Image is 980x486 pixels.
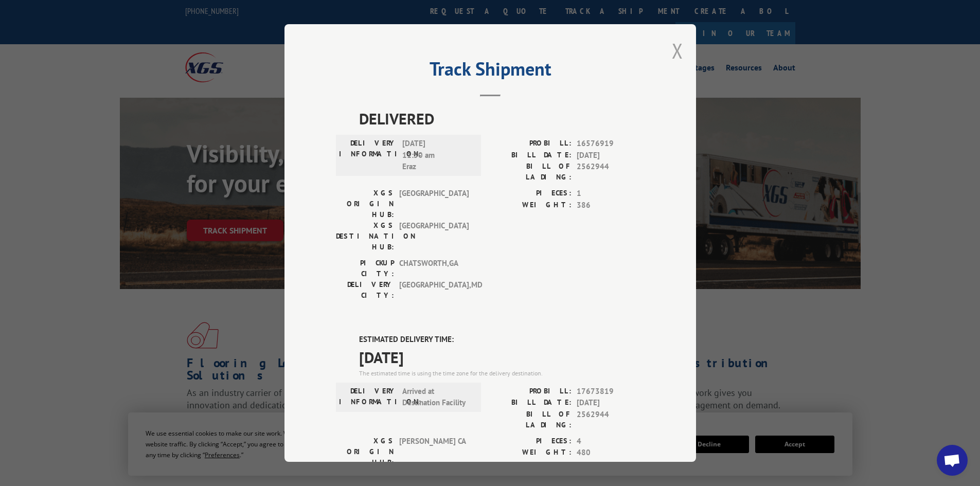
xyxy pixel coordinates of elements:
[402,386,472,409] span: Arrived at Destination Facility
[490,138,572,150] label: PROBILL:
[672,37,683,64] button: Close modal
[577,161,645,183] span: 2562944
[490,150,572,161] label: BILL DATE:
[399,258,469,279] span: CHATSWORTH , GA
[490,200,572,211] label: WEIGHT:
[490,409,572,430] label: BILL OF LADING:
[359,107,645,130] span: DELIVERED
[336,258,394,279] label: PICKUP CITY:
[339,138,397,173] label: DELIVERY INFORMATION:
[336,188,394,220] label: XGS ORIGIN HUB:
[577,188,645,200] span: 1
[336,436,394,468] label: XGS ORIGIN HUB:
[359,334,645,346] label: ESTIMATED DELIVERY TIME:
[490,161,572,183] label: BILL OF LADING:
[490,436,572,447] label: PIECES:
[336,62,645,81] h2: Track Shipment
[399,279,469,301] span: [GEOGRAPHIC_DATA] , MD
[399,436,469,468] span: [PERSON_NAME] CA
[490,447,572,459] label: WEIGHT:
[359,369,645,378] div: The estimated time is using the time zone for the delivery destination.
[577,386,645,398] span: 17673819
[577,447,645,459] span: 480
[490,386,572,398] label: PROBILL:
[402,138,472,173] span: [DATE] 11:50 am Eraz
[336,279,394,301] label: DELIVERY CITY:
[577,138,645,150] span: 16576919
[577,436,645,447] span: 4
[937,445,968,476] div: Open chat
[359,346,645,369] span: [DATE]
[490,397,572,409] label: BILL DATE:
[399,188,469,220] span: [GEOGRAPHIC_DATA]
[577,409,645,430] span: 2562944
[577,200,645,211] span: 386
[399,220,469,253] span: [GEOGRAPHIC_DATA]
[577,397,645,409] span: [DATE]
[490,188,572,200] label: PIECES:
[336,220,394,253] label: XGS DESTINATION HUB:
[577,150,645,161] span: [DATE]
[339,386,397,409] label: DELIVERY INFORMATION:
